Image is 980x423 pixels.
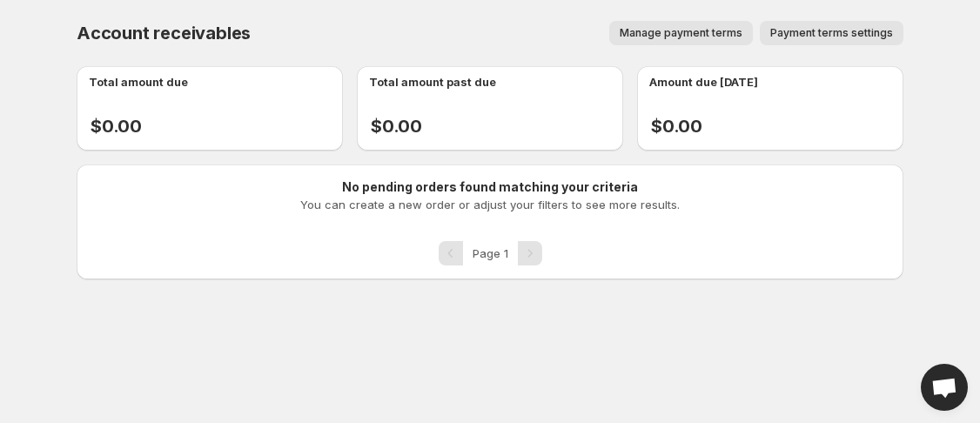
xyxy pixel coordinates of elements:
[760,21,903,45] button: Payment terms settings
[89,73,188,91] p: Total amount due
[651,116,903,137] h2: $0.00
[371,116,623,137] h2: $0.00
[77,23,251,44] span: Account receivables
[770,26,893,40] span: Payment terms settings
[620,26,742,40] span: Manage payment terms
[342,178,638,196] h2: No pending orders found matching your criteria
[369,73,496,91] p: Total amount past due
[921,364,968,411] a: Open chat
[91,116,343,137] h2: $0.00
[609,21,753,45] button: Manage payment terms
[439,241,542,265] nav: Pagination
[649,73,758,91] p: Amount due [DATE]
[300,196,680,213] p: You can create a new order or adjust your filters to see more results.
[473,246,508,260] span: Page 1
